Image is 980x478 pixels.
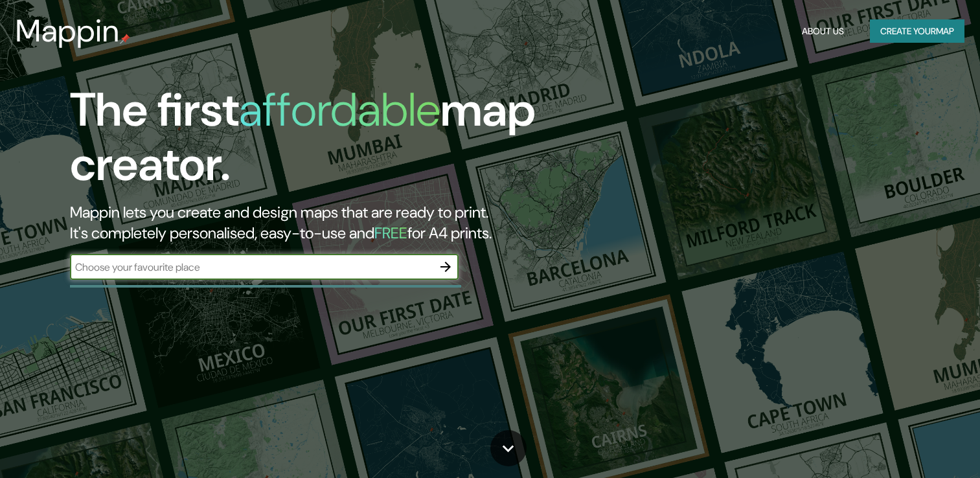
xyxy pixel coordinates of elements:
h1: affordable [239,80,440,140]
iframe: Help widget launcher [865,427,966,464]
input: Choose your favourite place [70,260,433,275]
h2: Mappin lets you create and design maps that are ready to print. It's completely personalised, eas... [70,202,560,244]
button: Create yourmap [870,19,964,43]
h5: FREE [374,223,407,243]
h1: The first map creator. [70,83,560,202]
img: mappin-pin [120,34,130,44]
button: About Us [797,19,849,43]
h3: Mappin [16,13,120,49]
